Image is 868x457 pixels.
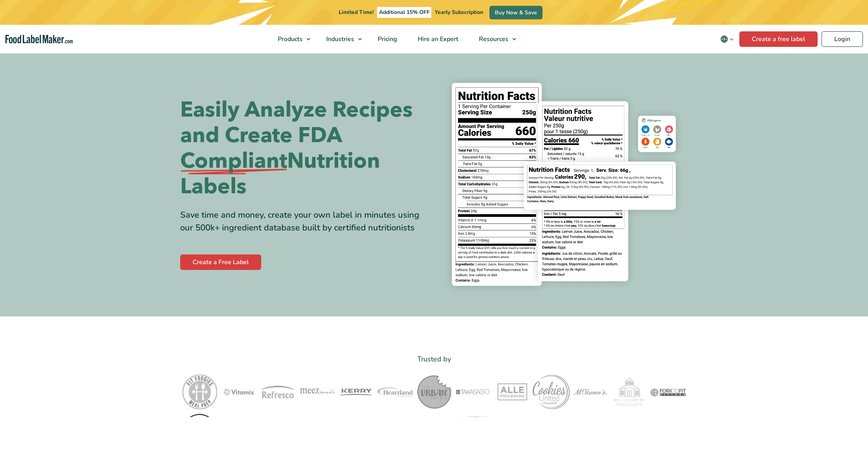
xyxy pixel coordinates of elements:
[489,6,542,19] a: Buy Now & Save
[377,7,432,18] span: Additional 15% OFF
[180,97,428,199] h1: Easily Analyze Recipes and Create FDA Nutrition Labels
[180,148,287,174] span: Compliant
[469,25,520,53] a: Resources
[5,35,73,44] a: Food Label Maker homepage
[180,354,688,365] p: Trusted by
[316,25,366,53] a: Industries
[739,31,818,47] a: Create a free label
[477,35,509,43] span: Resources
[276,35,303,43] span: Products
[339,9,374,16] span: Limited Time!
[324,35,355,43] span: Industries
[715,31,739,47] button: Change language
[821,31,863,47] a: Login
[368,25,406,53] a: Pricing
[408,25,467,53] a: Hire an Expert
[375,35,398,43] span: Pricing
[268,25,314,53] a: Products
[435,9,483,16] span: Yearly Subscription
[180,209,428,234] div: Save time and money, create your own label in minutes using our 500k+ ingredient database built b...
[180,254,261,270] a: Create a Free Label
[415,35,459,43] span: Hire an Expert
